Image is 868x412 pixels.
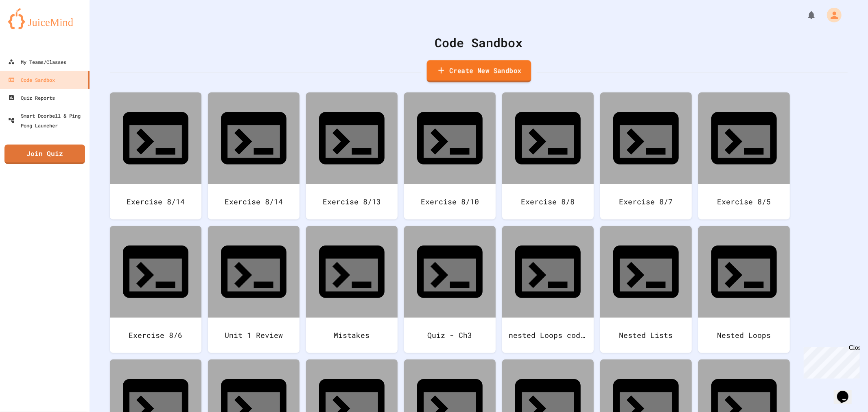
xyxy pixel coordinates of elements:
div: Mistakes [306,318,398,353]
a: Nested Lists [600,226,692,353]
a: Join Quiz [4,145,85,164]
div: Code Sandbox [8,75,55,85]
div: Smart Doorbell & Ping Pong Launcher [8,111,86,130]
div: Exercise 8/8 [502,184,594,219]
a: Mistakes [306,226,398,353]
a: Exercise 8/13 [306,92,398,219]
div: nested Loops coding [502,318,594,353]
div: Nested Loops [698,318,790,353]
a: Exercise 8/14 [208,92,300,219]
a: Quiz - Ch3 [404,226,496,353]
div: Nested Lists [600,318,692,353]
div: Exercise 8/14 [110,184,201,219]
div: My Account [818,6,844,24]
div: Quiz - Ch3 [404,318,496,353]
div: Exercise 8/13 [306,184,398,219]
a: Exercise 8/10 [404,92,496,219]
div: Exercise 8/10 [404,184,496,219]
a: Exercise 8/7 [600,92,692,219]
a: Unit 1 Review [208,226,300,353]
div: Quiz Reports [8,93,55,103]
a: Exercise 8/6 [110,226,201,353]
a: Exercise 8/8 [502,92,594,219]
iframe: chat widget [834,379,860,404]
iframe: chat widget [800,344,860,379]
div: Exercise 8/14 [208,184,300,219]
a: Nested Loops [698,226,790,353]
img: logo-orange.svg [8,8,81,29]
div: Exercise 8/5 [698,184,790,219]
div: My Teams/Classes [8,57,66,67]
a: Exercise 8/5 [698,92,790,219]
div: Chat with us now!Close [3,3,56,52]
a: Exercise 8/14 [110,92,201,219]
div: Code Sandbox [110,33,848,52]
div: Unit 1 Review [208,318,300,353]
a: Create New Sandbox [426,60,531,83]
div: Exercise 8/7 [600,184,692,219]
div: Exercise 8/6 [110,318,201,353]
a: nested Loops coding [502,226,594,353]
div: My Notifications [791,8,818,22]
